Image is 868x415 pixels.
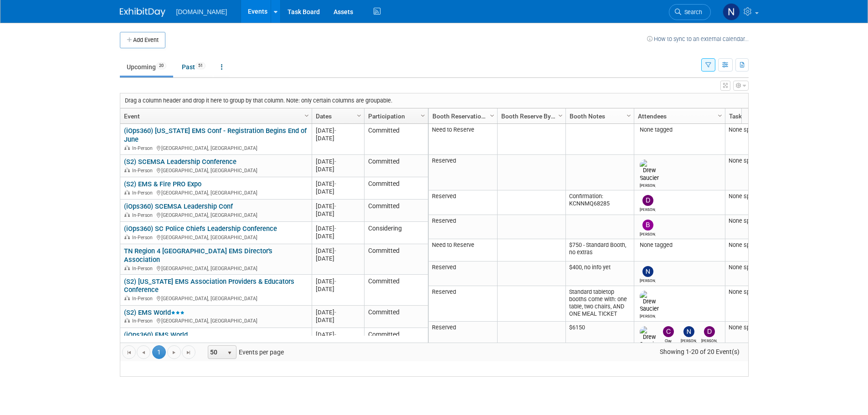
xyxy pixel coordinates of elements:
span: In-Person [132,145,155,151]
a: Column Settings [418,108,428,122]
td: Committed [364,328,428,350]
a: (S2) [US_STATE] EMS Association Providers & Educators Conference [124,277,294,294]
td: Need to Reserve [429,239,497,261]
img: In-Person Event [124,190,130,195]
div: None specified [729,126,776,133]
td: Need to Reserve [429,124,497,155]
a: (iOps360) EMS World [124,331,188,339]
div: [DATE] [316,180,360,188]
a: TN Region 4 [GEOGRAPHIC_DATA] EMS Director's Association [124,247,272,264]
a: Tasks [729,108,774,124]
span: - [334,225,336,232]
div: [DATE] [316,255,360,262]
div: None specified [729,241,776,249]
span: - [334,203,336,210]
a: Booth Reservation Status [432,108,491,124]
span: - [334,158,336,165]
td: Committed [364,155,428,177]
span: - [334,309,336,316]
img: In-Person Event [124,235,130,239]
a: Go to the next page [167,345,181,359]
span: In-Person [132,296,155,302]
div: Drew Saucier [640,313,656,318]
a: Participation [368,108,422,124]
img: Drew Saucier [640,291,659,313]
span: - [334,127,336,134]
span: Go to the previous page [140,349,147,356]
div: None specified [729,157,776,164]
td: $400, no info yet [565,261,634,286]
a: (iOps360) SCEMSA Leadership Conf [124,202,233,210]
div: [GEOGRAPHIC_DATA], [GEOGRAPHIC_DATA] [124,233,308,241]
div: Nicholas Fischer [640,277,656,283]
span: Column Settings [488,112,496,119]
div: [GEOGRAPHIC_DATA], [GEOGRAPHIC_DATA] [124,144,308,152]
td: Considering [364,222,428,244]
a: Booth Notes [570,108,628,124]
a: (S2) SCEMSA Leadership Conference [124,158,236,166]
div: None specified [729,193,776,200]
a: Column Settings [487,108,497,122]
span: [DOMAIN_NAME] [176,8,227,15]
div: [DATE] [316,127,360,134]
span: In-Person [132,168,155,174]
td: Committed [364,177,428,200]
img: In-Person Event [124,318,130,323]
img: Nicholas Fischer [683,326,694,337]
a: How to sync to an external calendar... [647,36,749,42]
a: Go to the previous page [137,345,150,359]
div: Drew Saucier [640,182,656,188]
td: Reserved [429,215,497,240]
a: Go to the first page [122,345,136,359]
td: Standard tabletop booths come with: one table, two chairs, AND ONE MEAL TICKET [565,286,634,322]
a: Past51 [175,58,212,76]
td: $750 - Standard Booth, no extras [565,239,634,261]
div: [DATE] [316,232,360,240]
img: In-Person Event [124,168,130,172]
div: [DATE] [316,202,360,210]
a: (iOps360) [US_STATE] EMS Conf - Registration Begins End of June [124,127,307,143]
span: 20 [156,62,166,69]
button: Add Event [120,32,165,48]
div: [GEOGRAPHIC_DATA], [GEOGRAPHIC_DATA] [124,211,308,219]
img: Drew Saucier [640,326,659,348]
a: Event [124,108,306,124]
img: Dave/Rob . [642,195,653,206]
div: [DATE] [316,134,360,142]
a: Attendees [638,108,719,124]
a: Go to the last page [182,345,195,359]
a: Column Settings [715,108,725,122]
div: None specified [729,324,776,331]
span: Go to the last page [185,349,192,356]
div: [DATE] [316,225,360,232]
div: [DATE] [316,188,360,195]
img: Nicholas Fischer [642,266,653,277]
span: - [334,331,336,338]
img: Brian Lawless [642,220,653,231]
div: [DATE] [316,331,360,338]
img: In-Person Event [124,212,130,217]
div: [DATE] [316,316,360,324]
span: Go to the first page [125,349,133,356]
a: Dates [316,108,358,124]
div: Dave/Rob . [701,337,717,343]
a: Column Settings [555,108,565,122]
div: [GEOGRAPHIC_DATA], [GEOGRAPHIC_DATA] [124,294,308,302]
a: (S2) EMS World [124,308,185,317]
div: [GEOGRAPHIC_DATA], [GEOGRAPHIC_DATA] [124,166,308,174]
span: Column Settings [716,112,724,119]
span: In-Person [132,212,155,218]
span: 50 [208,346,224,359]
a: Booth Reserve By Date [501,108,560,124]
img: Nicholas Fischer [723,3,740,20]
span: Column Settings [419,112,426,119]
div: [DATE] [316,158,360,165]
span: 1 [152,345,166,359]
td: Committed [364,306,428,328]
span: select [226,349,233,357]
div: None specified [729,288,776,296]
div: [DATE] [316,210,360,218]
div: [DATE] [316,277,360,285]
span: Column Settings [557,112,564,119]
td: Reserved [429,322,497,357]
